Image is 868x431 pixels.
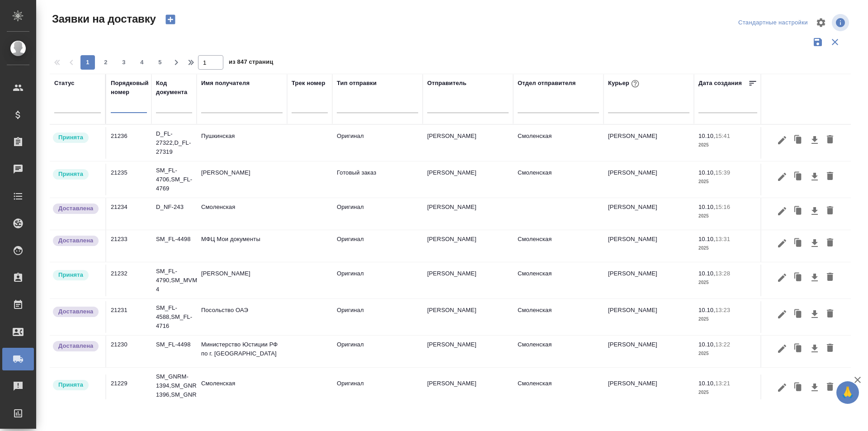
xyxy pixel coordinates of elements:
[790,132,807,149] button: Клонировать
[52,132,101,144] div: Курьер назначен
[715,341,730,348] p: 13:22
[715,307,730,313] p: 13:23
[840,383,855,402] span: 🙏
[807,132,822,149] button: Скачать
[822,168,838,185] button: Удалить
[790,379,807,396] button: Клонировать
[698,244,757,253] p: 2025
[822,235,838,252] button: Удалить
[106,301,151,333] td: 21231
[332,164,423,195] td: Готовый заказ
[604,336,694,367] td: [PERSON_NAME]
[156,79,192,97] div: Код документа
[58,380,83,389] p: Принята
[774,235,790,252] button: Редактировать
[698,204,715,210] p: 10.10,
[151,368,197,413] td: SM_GNRM-1394,SM_GNRM-1396,SM_GNRM-1397
[698,388,757,397] p: 2025
[513,374,604,406] td: Смоленская
[698,349,757,358] p: 2025
[774,203,790,220] button: Редактировать
[99,58,113,67] span: 2
[698,212,757,221] p: 2025
[836,381,859,404] button: 🙏
[197,265,287,296] td: [PERSON_NAME]
[513,127,604,159] td: Смоленская
[822,203,838,220] button: Удалить
[50,12,156,26] span: Заявки на доставку
[518,79,576,88] div: Отдел отправителя
[604,374,694,406] td: [PERSON_NAME]
[332,198,423,230] td: Оригинал
[332,301,423,333] td: Оригинал
[698,315,757,324] p: 2025
[513,336,604,367] td: Смоленская
[822,269,838,286] button: Удалить
[698,236,715,242] p: 10.10,
[513,230,604,262] td: Смоленская
[807,340,822,357] button: Скачать
[698,177,757,186] p: 2025
[111,79,149,97] div: Порядковый номер
[698,270,715,277] p: 10.10,
[698,79,742,88] div: Дата создания
[52,168,101,180] div: Курьер назначен
[151,198,197,230] td: D_NF-243
[151,262,197,298] td: SM_FL-4790,SM_MVMED-4
[698,380,715,387] p: 10.10,
[715,133,730,139] p: 15:41
[774,306,790,323] button: Редактировать
[201,79,250,88] div: Имя получателя
[106,230,151,262] td: 21233
[715,380,730,387] p: 13:21
[736,16,810,30] div: split button
[807,235,822,252] button: Скачать
[106,265,151,296] td: 21232
[197,198,287,230] td: Смоленская
[604,301,694,333] td: [PERSON_NAME]
[197,127,287,159] td: Пушкинская
[790,168,807,185] button: Клонировать
[52,379,101,391] div: Курьер назначен
[52,235,101,247] div: Документы доставлены, фактическая дата доставки проставиться автоматически
[332,265,423,296] td: Оригинал
[151,299,197,335] td: SM_FL-4588,SM_FL-4716
[197,374,287,406] td: Смоленская
[58,204,93,213] p: Доставлена
[151,336,197,367] td: SM_FL-4498
[151,230,197,262] td: SM_FL-4498
[698,141,757,150] p: 2025
[135,58,149,67] span: 4
[58,133,83,142] p: Принята
[513,164,604,195] td: Смоленская
[58,270,83,279] p: Принята
[229,57,273,70] span: из 847 страниц
[774,132,790,149] button: Редактировать
[698,278,757,287] p: 2025
[423,164,513,195] td: [PERSON_NAME]
[160,12,181,27] button: Создать
[332,374,423,406] td: Оригинал
[292,79,325,88] div: Трек номер
[117,55,131,70] button: 3
[698,133,715,139] p: 10.10,
[698,307,715,313] p: 10.10,
[52,203,101,215] div: Документы доставлены, фактическая дата доставки проставиться автоматически
[698,169,715,176] p: 10.10,
[117,58,131,67] span: 3
[52,269,101,281] div: Курьер назначен
[52,306,101,318] div: Документы доставлены, фактическая дата доставки проставиться автоматически
[423,374,513,406] td: [PERSON_NAME]
[774,379,790,396] button: Редактировать
[135,55,149,70] button: 4
[58,307,93,316] p: Доставлена
[822,306,838,323] button: Удалить
[826,33,844,51] button: Сбросить фильтры
[604,230,694,262] td: [PERSON_NAME]
[52,340,101,352] div: Документы доставлены, фактическая дата доставки проставиться автоматически
[807,168,822,185] button: Скачать
[774,269,790,286] button: Редактировать
[790,269,807,286] button: Клонировать
[807,306,822,323] button: Скачать
[608,78,641,90] div: Курьер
